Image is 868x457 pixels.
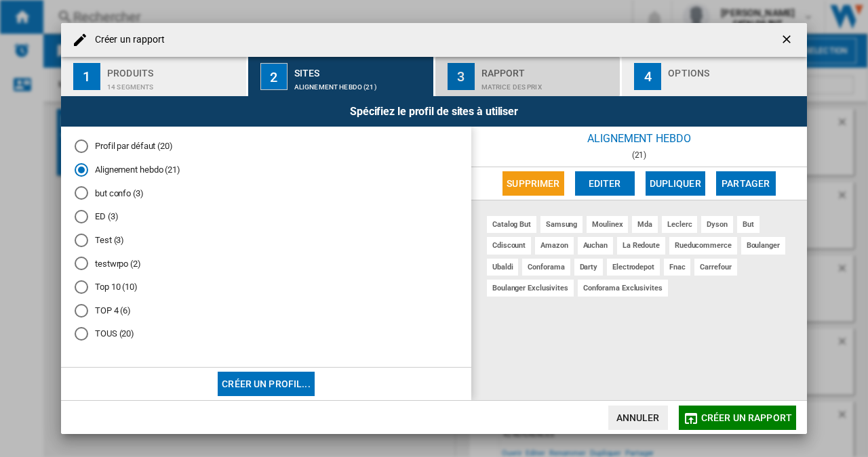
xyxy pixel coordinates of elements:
[774,26,802,53] button: getI18NText('BUTTONS.CLOSE_DIALOG')
[540,216,583,233] div: samsung
[260,63,288,90] div: 2
[535,237,573,254] div: amazon
[107,77,241,91] div: 14 segments
[575,171,635,196] button: Editer
[75,234,458,246] md-radio-button: Test (3)
[75,328,458,341] md-radio-button: TOUS (20)
[701,216,733,233] div: dyson
[574,259,604,276] div: darty
[632,216,658,233] div: mda
[435,57,622,96] button: 3 Rapport Matrice des prix
[61,57,248,96] button: 1 Produits 14 segments
[701,412,792,423] span: Créer un rapport
[448,63,475,90] div: 3
[522,259,570,276] div: conforama
[622,57,807,96] button: 4 Options
[679,406,796,430] button: Créer un rapport
[607,259,660,276] div: electrodepot
[608,406,668,430] button: Annuler
[481,62,615,77] div: Rapport
[75,257,458,270] md-radio-button: testwrpo (2)
[578,237,613,254] div: auchan
[471,150,807,160] div: (21)
[634,63,661,90] div: 4
[75,163,458,176] md-radio-button: Alignement hebdo (21)
[248,57,435,96] button: 2 Sites Alignement hebdo (21)
[780,32,796,49] ng-md-icon: getI18NText('BUTTONS.CLOSE_DIALOG')
[481,77,615,91] div: Matrice des prix
[294,77,428,91] div: Alignement hebdo (21)
[578,280,668,297] div: conforama exclusivites
[75,304,458,317] md-radio-button: TOP 4 (6)
[75,187,458,200] md-radio-button: but confo (3)
[487,259,518,276] div: ubaldi
[75,281,458,294] md-radio-button: Top 10 (10)
[741,237,785,254] div: boulanger
[668,62,802,77] div: Options
[669,237,737,254] div: rueducommerce
[218,372,315,396] button: Créer un profil...
[694,259,736,276] div: carrefour
[75,140,458,153] md-radio-button: Profil par défaut (20)
[716,171,776,196] button: Partager
[617,237,665,254] div: la redoute
[487,237,531,254] div: cdiscount
[107,62,241,77] div: Produits
[88,33,165,47] h4: Créer un rapport
[75,211,458,223] md-radio-button: ED (3)
[646,171,705,196] button: Dupliquer
[487,280,574,297] div: boulanger exclusivites
[487,216,536,233] div: catalog but
[73,63,100,90] div: 1
[662,216,697,233] div: leclerc
[61,96,807,127] div: Spécifiez le profil de sites à utiliser
[471,127,807,150] div: Alignement hebdo
[664,259,691,276] div: fnac
[502,171,564,196] button: Supprimer
[587,216,628,233] div: moulinex
[737,216,759,233] div: but
[294,62,428,77] div: Sites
